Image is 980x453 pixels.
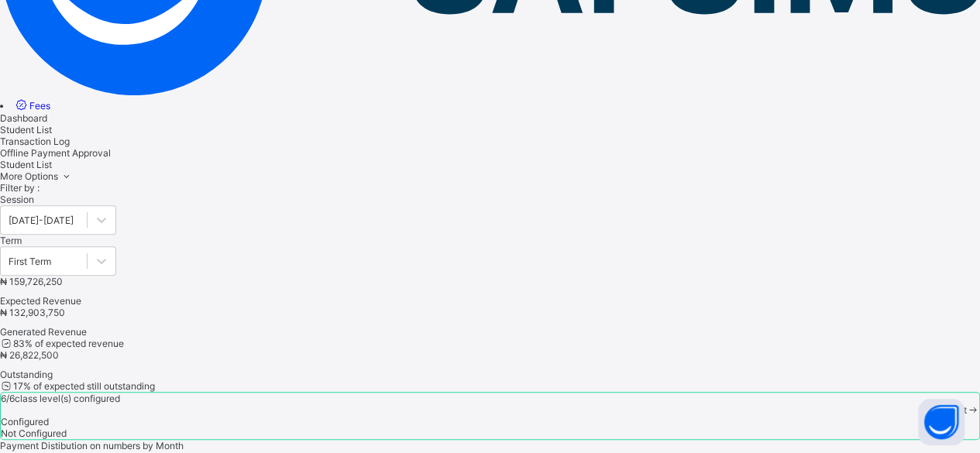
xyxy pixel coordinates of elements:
div: First Term [9,255,51,266]
span: / 6 class level(s) configured [6,393,120,404]
span: Month [156,440,184,451]
span: Not Configured [1,427,67,439]
button: Open asap [918,399,965,445]
a: Fees [13,100,50,112]
span: Configured [1,416,49,427]
span: 6 [1,393,6,404]
span: Fees [29,100,50,112]
div: [DATE]-[DATE] [9,214,74,225]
